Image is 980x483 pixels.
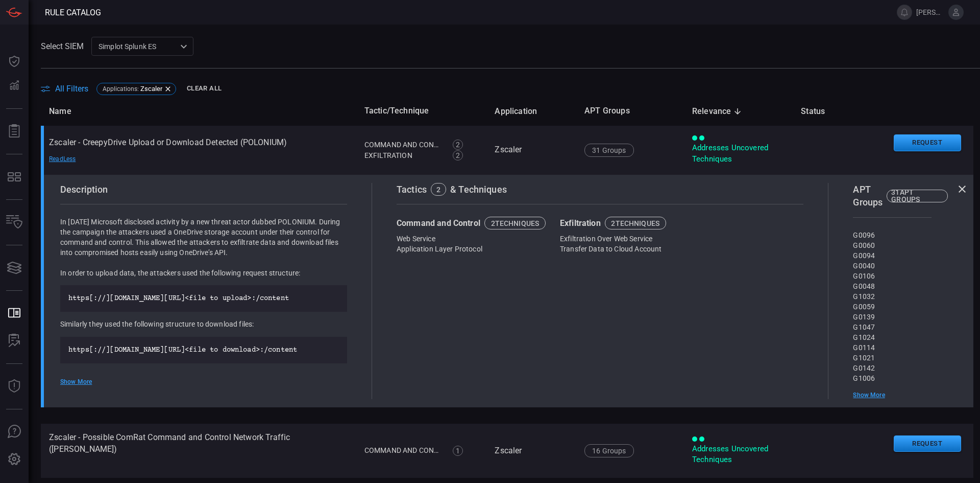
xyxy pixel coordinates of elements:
div: G0040 [853,261,931,271]
td: Zscaler - CreepyDrive Upload or Download Detected (POLONIUM) [41,126,356,175]
button: Inventory [2,210,27,235]
div: Command and Control [364,445,442,456]
div: Show More [60,378,347,386]
span: [PERSON_NAME].[PERSON_NAME] [916,8,944,16]
div: 2 techniques [491,220,540,227]
div: Applications:Zscaler [96,83,176,95]
div: Web Service [397,234,550,244]
div: G1003 [853,383,931,394]
button: MITRE - Detection Posture [2,165,27,189]
button: Dashboard [2,49,27,74]
div: Exfiltration [560,217,677,229]
div: Application Layer Protocol [397,244,550,254]
div: 1 [453,446,463,456]
div: Transfer Data to Cloud Account [560,244,677,254]
td: Zscaler [486,424,576,478]
button: Request [894,435,961,452]
div: APT Groups [853,183,931,209]
button: Detections [2,74,27,98]
div: 31 Groups [584,144,634,157]
button: Reports [2,119,27,144]
p: https[://][DOMAIN_NAME][URL]<file to download>:/content [68,345,339,355]
p: The attackers used a file named “data.txt” as the primary tasking mechanism in the attack. The co... [60,371,347,401]
div: G1047 [853,322,931,332]
button: Cards [2,256,27,280]
button: Clear All [184,81,224,97]
div: G0094 [853,250,931,261]
button: All Filters [41,84,88,94]
div: G1024 [853,332,931,342]
div: Addresses Uncovered Techniques [692,143,785,165]
button: Ask Us A Question [2,420,27,444]
div: G0096 [853,230,931,240]
label: Select SIEM [41,41,84,51]
button: Preferences [2,447,27,472]
div: G1006 [853,373,931,383]
td: Zscaler - Possible ComRat Command and Control Network Traffic ([PERSON_NAME]) [41,424,356,478]
div: 2 [453,150,463,160]
div: G0060 [853,240,931,250]
div: 2 [436,186,440,193]
div: 2 [453,140,463,150]
div: G0048 [853,281,931,291]
div: G0114 [853,342,931,353]
div: 31 APT GROUPS [891,189,943,203]
div: Show More [853,391,931,399]
div: G0139 [853,312,931,322]
div: G0106 [853,271,931,281]
div: Command and Control [364,140,442,150]
span: Rule Catalog [45,8,101,17]
span: Relevance [692,105,745,118]
div: 2 techniques [611,220,659,227]
div: Exfiltration Over Web Service [560,234,677,244]
th: APT Groups [576,97,684,126]
div: Exfiltration [364,150,442,161]
div: Addresses Uncovered Techniques [692,444,785,466]
button: Rule Catalog [2,301,27,326]
button: Request [894,134,961,151]
span: Name [49,105,85,118]
button: Threat Intelligence [2,374,27,399]
div: G0059 [853,302,931,312]
div: G1032 [853,291,931,302]
span: Zscaler [140,85,162,93]
p: Similarly they used the following structure to download files: [60,319,347,329]
button: ALERT ANALYSIS [2,329,27,353]
div: G1021 [853,353,931,363]
div: Command and Control [397,217,550,229]
p: In [DATE] Microsoft disclosed activity by a new threat actor dubbed POLONIUM. During the campaign... [60,217,347,258]
span: Status [801,105,838,118]
td: Zscaler [486,126,576,175]
div: 16 Groups [584,444,634,457]
p: https[://][DOMAIN_NAME][URL]<file to upload>:/content [68,293,339,304]
th: Tactic/Technique [356,97,487,126]
span: Applications : [103,85,139,93]
div: G0142 [853,363,931,373]
div: Read Less [49,155,120,163]
span: Application [495,105,550,118]
p: In order to upload data, the attackers used the following request structure: [60,268,347,278]
span: All Filters [55,84,88,94]
div: Description [60,183,347,196]
p: Simplot Splunk ES [99,41,177,52]
div: Tactics & Techniques [397,183,803,196]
